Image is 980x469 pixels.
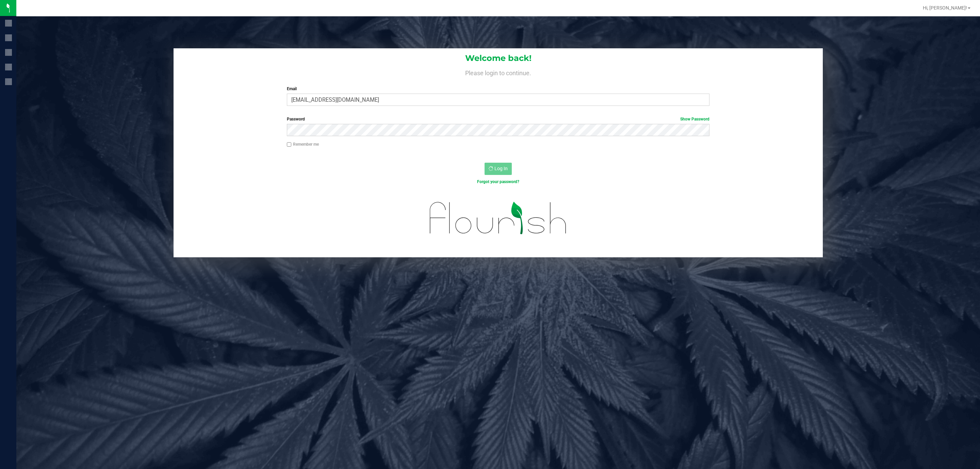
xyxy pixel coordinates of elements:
a: Show Password [680,117,709,122]
span: Password [287,117,305,122]
button: Log In [485,163,512,175]
h4: Please login to continue. [174,68,823,76]
h1: Welcome back! [174,54,823,63]
label: Email [287,86,709,92]
label: Remember me [287,141,319,147]
span: Hi, [PERSON_NAME]! [923,5,967,11]
a: Forgot your password? [477,179,519,184]
input: Remember me [287,142,292,147]
span: Log In [494,166,508,171]
img: flourish_logo.svg [417,192,579,244]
